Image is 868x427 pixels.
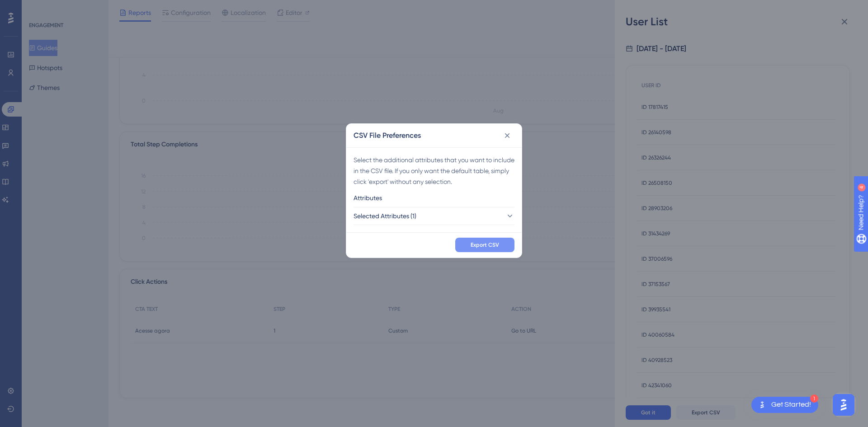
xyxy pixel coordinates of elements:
span: Need Help? [21,2,57,13]
div: 1 [810,394,818,403]
div: Open Get Started! checklist, remaining modules: 1 [751,397,818,413]
div: Get Started! [771,400,811,410]
span: Attributes [354,192,382,203]
img: launcher-image-alternative-text [757,399,768,410]
iframe: UserGuiding AI Assistant Launcher [830,391,857,418]
div: 4 [63,5,66,12]
span: Export CSV [471,241,499,249]
h2: CSV File Preferences [354,130,421,141]
span: Selected Attributes (1) [354,211,416,221]
div: Select the additional attributes that you want to include in the CSV file. If you only want the d... [354,155,514,187]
